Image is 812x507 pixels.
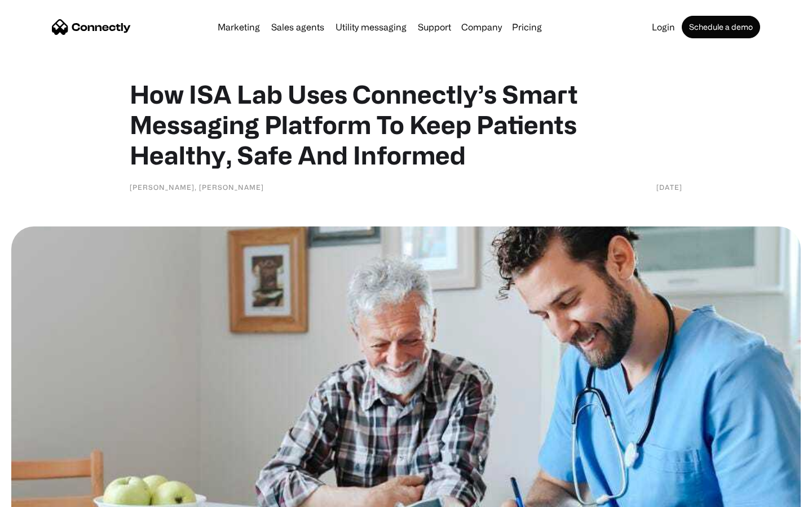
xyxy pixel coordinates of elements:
[213,23,264,32] a: Marketing
[331,23,411,32] a: Utility messaging
[656,181,682,193] div: [DATE]
[413,23,456,32] a: Support
[11,487,68,503] aside: Language selected: English
[461,19,502,35] div: Company
[507,23,546,32] a: Pricing
[647,23,679,32] a: Login
[23,487,68,503] ul: Language list
[130,79,682,170] h1: How ISA Lab Uses Connectly’s Smart Messaging Platform To Keep Patients Healthy, Safe And Informed
[130,181,264,193] div: [PERSON_NAME], [PERSON_NAME]
[267,23,329,32] a: Sales agents
[682,16,760,38] a: Schedule a demo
